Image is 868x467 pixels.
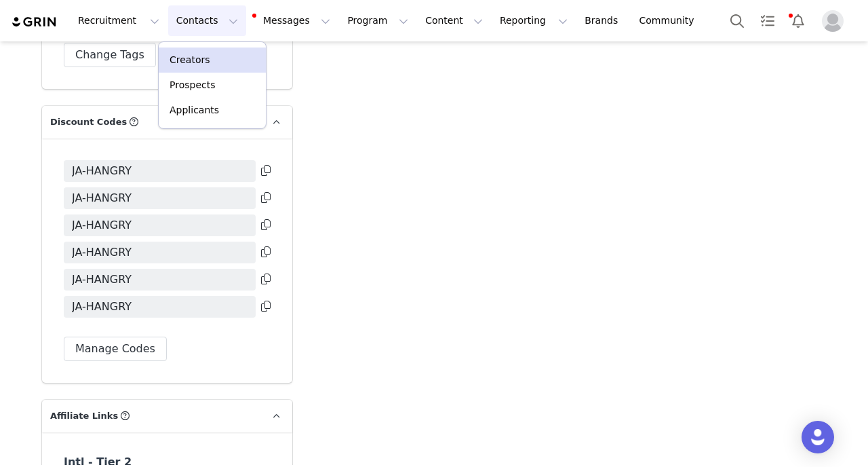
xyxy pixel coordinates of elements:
span: Discount Codes [50,115,127,129]
button: Notifications [783,5,813,36]
button: Recruitment [70,5,167,36]
p: Creators [170,53,210,67]
p: Applicants [170,103,219,117]
div: Open Intercom Messenger [802,421,834,453]
button: Manage Codes [64,337,167,361]
button: Contacts [168,5,246,36]
img: placeholder-profile.jpg [822,10,844,32]
button: Profile [814,10,857,32]
span: JA-HANGRY [72,190,132,206]
button: Reporting [492,5,576,36]
span: Affiliate Links [50,409,118,423]
body: Rich Text Area. Press ALT-0 for help. [11,11,470,26]
span: JA-HANGRY [72,244,132,261]
button: Change Tags [64,43,156,67]
a: Brands [576,5,630,36]
button: Search [722,5,752,36]
p: Prospects [170,78,215,92]
a: Tasks [753,5,783,36]
img: grin logo [11,16,58,29]
span: JA-HANGRY [72,163,132,179]
span: JA-HANGRY [72,272,132,288]
span: JA-HANGRY [72,299,132,315]
span: JA-HANGRY [72,217,132,233]
button: Program [339,5,416,36]
button: Messages [247,5,338,36]
button: Content [417,5,491,36]
a: Community [631,5,709,36]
